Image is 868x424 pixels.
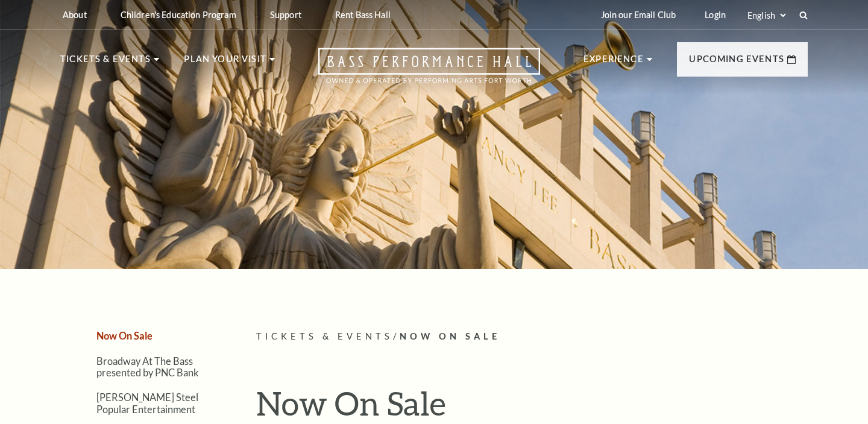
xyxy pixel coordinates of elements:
p: Plan Your Visit [184,52,266,74]
p: Tickets & Events [60,52,151,74]
p: Rent Bass Hall [335,10,391,20]
select: Select: [745,10,788,21]
a: Now On Sale [96,330,153,341]
p: Experience [583,52,644,74]
p: About [63,10,87,20]
p: Children's Education Program [121,10,236,20]
span: Tickets & Events [256,331,393,341]
p: / [256,329,808,344]
span: Now On Sale [400,331,500,341]
a: Broadway At The Bass presented by PNC Bank [96,355,199,378]
p: Support [270,10,301,20]
a: [PERSON_NAME] Steel Popular Entertainment [96,391,198,414]
p: Upcoming Events [689,52,784,74]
